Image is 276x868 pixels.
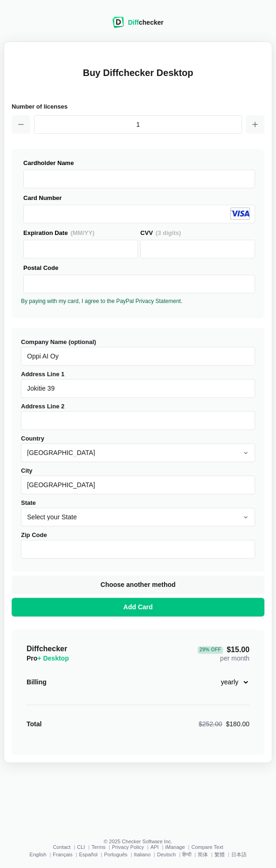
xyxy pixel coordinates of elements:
div: checker [128,18,163,27]
a: Privacy Policy [112,844,144,849]
span: + Desktop [37,654,69,662]
img: Diffchecker logo [112,17,124,28]
strong: Total [27,720,41,728]
iframe: Secure Credit Card Frame - Credit Card Number [28,205,251,223]
input: Zip Code [21,540,255,558]
div: per month [198,644,249,663]
a: API [151,844,159,849]
div: Billing [27,677,47,687]
a: Deutsch [157,851,176,857]
span: Add Card [122,602,155,612]
div: $180.00 [199,719,249,729]
span: Diff [128,19,138,26]
iframe: Secure Credit Card Frame - Expiration Date [28,240,134,258]
a: Terms [91,844,105,849]
span: Pro [27,654,69,662]
h1: Buy Diffchecker Desktop [12,66,264,90]
a: By paying with my card, I agree to the PayPal Privacy Statement. [21,298,182,304]
span: (MM/YY) [70,229,94,236]
input: Address Line 1 [21,379,255,398]
div: Card Number [23,193,255,203]
select: State [21,508,255,526]
a: Italiano [134,851,150,857]
span: $15.00 [198,646,249,654]
span: (3 digits) [156,229,181,236]
h2: Number of licenses [12,102,264,111]
label: Country [21,435,255,462]
a: Español [79,851,97,857]
label: State [21,499,255,526]
a: 繁體 [214,851,225,857]
a: CLI [77,844,85,849]
div: Cardholder Name [23,158,255,168]
span: $252.00 [199,720,222,728]
div: Expiration Date [23,228,138,238]
label: Address Line 2 [21,403,255,430]
span: Choose another method [98,580,177,589]
input: Company Name (optional) [21,347,255,365]
iframe: Secure Credit Card Frame - Postal Code [28,275,251,293]
a: Contact [53,844,70,849]
a: 简体 [198,851,208,857]
label: Zip Code [21,531,255,558]
input: Address Line 2 [21,411,255,430]
button: Choose another method [12,575,264,594]
input: 1 [34,115,242,134]
a: Português [104,851,127,857]
a: English [29,851,46,857]
div: 29 % Off [198,646,223,654]
div: Postal Code [23,263,255,273]
input: City [21,475,255,494]
span: Diffchecker [27,645,67,653]
a: Diffchecker logoDiffchecker [112,22,163,29]
a: Compare Text [191,844,223,849]
a: Français [53,851,72,857]
label: Address Line 1 [21,371,255,398]
label: City [21,467,255,494]
select: Country [21,443,255,462]
iframe: Secure Credit Card Frame - Cardholder Name [28,170,251,188]
li: © 2025 Checker Software Inc. [6,838,270,844]
div: CVV [140,228,255,238]
a: हिन्दी [182,851,191,857]
label: Company Name (optional) [21,338,255,365]
a: iManage [165,844,185,849]
button: Add Card [12,598,264,616]
a: 日本語 [231,851,247,857]
iframe: Secure Credit Card Frame - CVV [145,240,251,258]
